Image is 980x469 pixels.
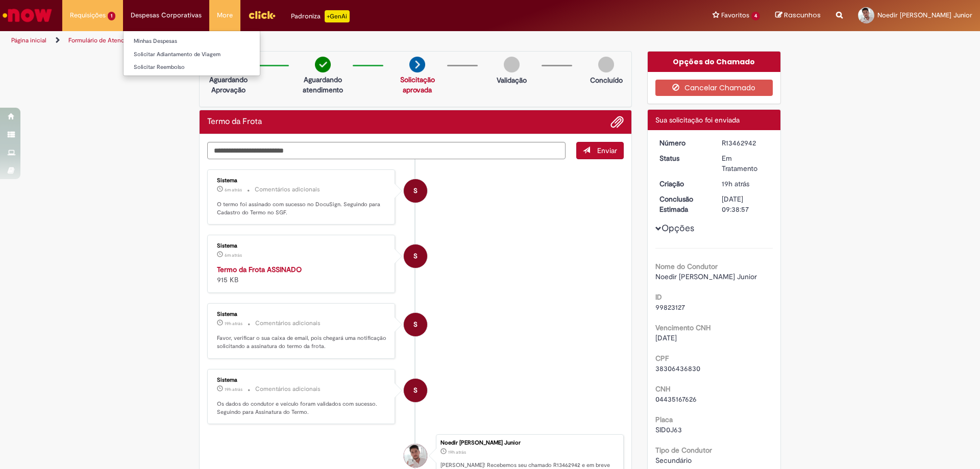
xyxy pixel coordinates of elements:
span: Despesas Corporativas [131,10,202,20]
span: 04435167626 [655,394,697,404]
span: S [413,179,418,203]
b: Vencimento CNH [655,323,710,332]
b: CNH [655,384,670,393]
p: +GenAi [325,10,350,22]
span: S [413,312,418,337]
div: Em Tratamento [722,153,769,174]
p: Validação [497,75,527,85]
span: Noedir [PERSON_NAME] Junior [877,11,972,19]
a: Termo da Frota ASSINADO [217,265,302,274]
img: arrow-next.png [409,57,425,72]
span: 38306436830 [655,364,700,373]
time: 29/08/2025 15:15:44 [722,179,749,188]
div: Sistema [217,243,387,249]
span: [DATE] [655,333,677,342]
div: Sistema [217,178,387,184]
span: 19h atrás [722,179,749,188]
span: Rascunhos [784,10,821,20]
div: [DATE] 09:38:57 [722,194,769,214]
span: Secundário [655,456,692,465]
ul: Trilhas de página [8,31,646,50]
small: Comentários adicionais [255,385,321,393]
img: img-circle-grey.png [504,57,520,72]
span: 19h atrás [225,386,242,392]
span: 4 [751,12,760,20]
div: System [404,179,427,203]
span: 6m atrás [225,252,242,258]
dt: Criação [652,179,715,189]
p: Aguardando Aprovação [204,75,253,95]
p: Favor, verificar o sua caixa de email, pois chegará uma notificação solicitando a assinatura do t... [217,334,387,350]
time: 29/08/2025 15:36:50 [225,320,242,327]
button: Cancelar Chamado [655,80,773,96]
p: O termo foi assinado com sucesso no DocuSign. Seguindo para Cadastro do Termo no SGF. [217,201,387,216]
span: S [413,244,418,268]
time: 29/08/2025 15:36:39 [225,386,242,392]
span: 99823127 [655,303,685,312]
a: Solicitar Adiantamento de Viagem [124,49,260,60]
span: S [413,378,418,403]
span: 19h atrás [225,320,242,327]
p: Concluído [590,75,623,85]
img: ServiceNow [1,5,54,26]
span: Requisições [70,10,106,20]
time: 29/08/2025 15:15:44 [448,449,466,455]
a: Formulário de Atendimento [68,36,144,44]
a: Minhas Despesas [124,36,260,47]
div: 29/08/2025 15:15:44 [722,179,769,189]
dt: Status [652,153,715,163]
p: Aguardando atendimento [298,75,348,95]
b: CPF [655,354,669,363]
div: System [404,313,427,336]
div: Sistema [404,244,427,268]
a: Página inicial [11,36,46,44]
h2: Termo da Frota Histórico de tíquete [207,117,262,127]
small: Comentários adicionais [255,319,321,328]
div: Sistema [217,311,387,317]
img: check-circle-green.png [315,57,331,72]
b: Nome do Condutor [655,262,718,271]
b: Placa [655,415,673,424]
a: Rascunhos [775,11,821,20]
small: Comentários adicionais [255,185,320,194]
span: Enviar [597,146,617,155]
p: Os dados do condutor e veículo foram validados com sucesso. Seguindo para Assinatura do Termo. [217,400,387,416]
div: System [404,379,427,402]
b: Tipo de Condutor [655,446,712,455]
div: 915 KB [217,264,387,285]
span: SID0J63 [655,425,682,434]
div: R13462942 [722,138,769,148]
div: Sistema [217,377,387,383]
textarea: Digite sua mensagem aqui... [207,142,566,159]
span: 6m atrás [225,187,242,193]
span: Noedir [PERSON_NAME] Junior [655,272,757,281]
time: 30/08/2025 10:33:26 [225,187,242,193]
div: Noedir [PERSON_NAME] Junior [440,440,618,446]
button: Enviar [576,142,624,159]
time: 30/08/2025 10:33:25 [225,252,242,258]
dt: Número [652,138,715,148]
button: Adicionar anexos [610,115,624,129]
span: More [217,10,233,20]
span: Favoritos [721,10,749,20]
a: Solicitação aprovada [400,75,435,94]
img: img-circle-grey.png [598,57,614,72]
dt: Conclusão Estimada [652,194,715,214]
ul: Despesas Corporativas [123,31,260,76]
img: click_logo_yellow_360x200.png [248,7,276,22]
span: 1 [108,12,115,20]
span: Sua solicitação foi enviada [655,115,740,125]
div: Noedir Antonio Alberoni Junior [404,444,427,467]
b: ID [655,292,662,302]
a: Solicitar Reembolso [124,62,260,73]
div: Opções do Chamado [648,52,781,72]
div: Padroniza [291,10,350,22]
span: 19h atrás [448,449,466,455]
